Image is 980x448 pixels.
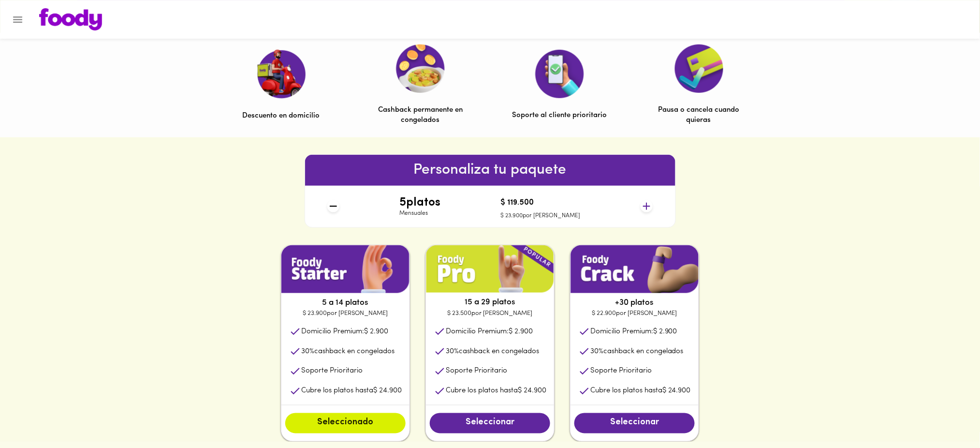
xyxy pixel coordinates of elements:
[509,328,533,335] span: $ 2.900
[924,392,970,438] iframe: Messagebird Livechat Widget
[426,297,554,308] p: 15 a 29 platos
[590,346,684,357] p: cashback en congelados
[430,413,550,433] button: Seleccionar
[512,110,607,120] p: Soporte al cliente prioritario
[584,418,685,429] span: Seleccionar
[446,386,546,396] p: Cubre los platos hasta $ 24.900
[6,8,29,31] button: Menu
[399,196,440,209] h4: 5 platos
[285,413,406,433] button: Seleccionado
[426,245,554,293] img: plan1
[439,418,541,429] span: Seleccionar
[446,346,539,357] p: cashback en congelados
[426,309,554,318] p: $ 23.500 por [PERSON_NAME]
[590,386,691,396] p: Cubre los platos hasta $ 24.900
[590,366,652,376] p: Soporte Prioritario
[570,245,699,293] img: plan1
[535,50,584,98] img: Soporte al cliente prioritario
[257,49,306,99] img: Descuento en domicilio
[675,45,723,93] img: Pausa o cancela cuando quieras
[305,159,675,182] h6: Personaliza tu paquete
[281,245,410,293] img: plan1
[396,45,445,93] img: Cashback permanente en congelados
[301,348,314,355] span: 30 %
[590,348,603,355] span: 30 %
[570,297,699,309] p: +30 platos
[295,418,396,429] span: Seleccionado
[399,209,440,218] p: Mensuales
[281,297,410,309] p: 5 a 14 platos
[653,328,677,335] span: $ 2.900
[501,212,581,220] p: $ 23.900 por [PERSON_NAME]
[301,327,388,337] p: Domicilio Premium:
[39,8,102,30] img: logo.png
[501,199,581,208] h4: $ 119.500
[446,366,507,376] p: Soporte Prioritario
[281,309,410,318] p: $ 23.900 por [PERSON_NAME]
[373,105,468,126] p: Cashback permanente en congelados
[570,309,699,318] p: $ 22.900 por [PERSON_NAME]
[590,327,677,337] p: Domicilio Premium:
[364,328,388,335] span: $ 2.900
[652,105,746,126] p: Pausa o cancela cuando quieras
[243,111,320,121] p: Descuento en domicilio
[446,348,459,355] span: 30 %
[574,413,695,433] button: Seleccionar
[301,366,363,376] p: Soporte Prioritario
[301,346,395,357] p: cashback en congelados
[301,386,402,396] p: Cubre los platos hasta $ 24.900
[446,327,533,337] p: Domicilio Premium:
